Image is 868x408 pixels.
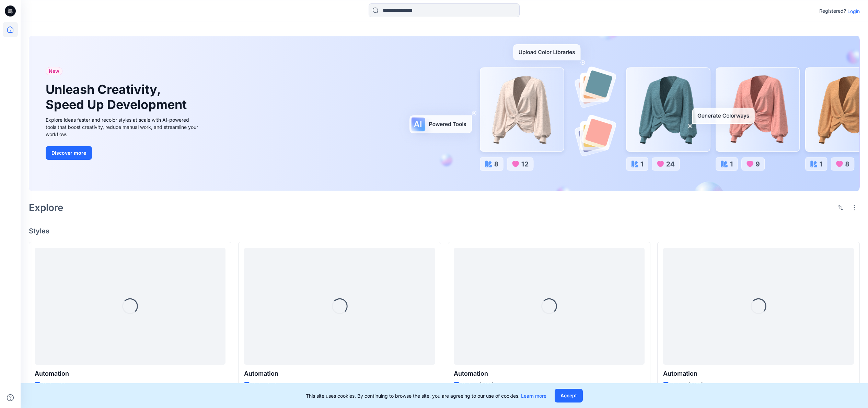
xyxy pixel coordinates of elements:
p: Automation [35,369,225,378]
button: Accept [555,389,583,403]
a: Learn more [521,393,546,399]
p: Automation [244,369,435,378]
div: Explore ideas faster and recolor styles at scale with AI-powered tools that boost creativity, red... [46,116,200,138]
p: Automation [454,369,645,378]
p: Login [847,8,860,15]
p: Updated [DATE] [671,381,703,388]
p: Updated [DATE] [462,381,493,388]
span: New [49,67,59,75]
p: Updated a day ago [252,381,289,388]
h4: Styles [29,227,860,235]
h1: Unleash Creativity, Speed Up Development [46,82,190,112]
p: Registered? [819,7,846,15]
a: Discover more [46,146,200,160]
p: Updated 3 hours ago [43,381,84,388]
p: This site uses cookies. By continuing to browse the site, you are agreeing to our use of cookies. [306,392,546,399]
p: Automation [663,369,854,378]
h2: Explore [29,202,63,213]
button: Discover more [46,146,92,160]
